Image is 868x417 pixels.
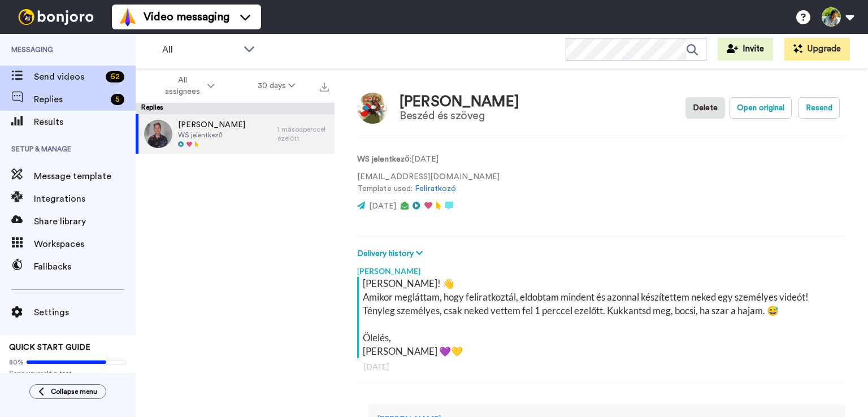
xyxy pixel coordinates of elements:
div: 5 [111,94,124,105]
p: [EMAIL_ADDRESS][DOMAIN_NAME] Template used: [357,171,500,195]
img: Image of Rózsa Széman [357,93,388,124]
strong: WS jelentkező [357,155,410,163]
div: [PERSON_NAME] [400,94,519,110]
span: All assignees [159,75,205,97]
span: Video messaging [144,9,229,25]
span: [DATE] [369,202,396,210]
span: Share library [34,215,136,228]
button: Delete [685,97,725,119]
span: Results [34,115,136,129]
span: Send yourself a test [9,369,127,378]
button: All assignees [138,70,236,102]
span: Workspaces [34,237,136,251]
a: Feliratkozó [415,185,456,193]
div: [PERSON_NAME]! 👋 Amikor megláttam, hogy feliratkoztál, eldobtam mindent és azonnal készítettem ne... [363,277,843,358]
span: [PERSON_NAME] [178,119,245,131]
button: Open original [730,97,792,119]
button: Delivery history [357,247,426,260]
button: 30 days [236,76,317,96]
button: Resend [798,97,840,119]
p: : [DATE] [357,154,500,166]
span: 80% [9,358,24,367]
span: QUICK START GUIDE [9,344,90,351]
img: bj-logo-header-white.svg [14,9,98,25]
div: Beszéd és szöveg [400,110,519,122]
img: 85f521f5-c605-424d-80fa-6a45bf7d63b7-thumb.jpg [144,120,172,148]
span: Message template [34,170,136,183]
button: Invite [718,38,773,60]
span: Settings [34,306,136,319]
span: Send videos [34,70,101,84]
button: Export all results that match these filters now. [316,77,332,94]
span: Integrations [34,192,136,206]
span: All [162,43,238,57]
div: [DATE] [364,361,839,372]
div: 1 másodperccel ezelőtt [277,125,329,143]
span: Fallbacks [34,260,136,273]
a: [PERSON_NAME]WS jelentkező1 másodperccel ezelőtt [136,114,335,154]
span: WS jelentkező [178,131,245,140]
img: vm-color.svg [119,8,137,26]
div: [PERSON_NAME] [357,260,845,277]
button: Collapse menu [29,384,106,399]
img: export.svg [320,82,329,92]
span: Replies [34,93,106,106]
span: Collapse menu [51,387,97,396]
div: Replies [136,103,335,114]
div: 62 [106,71,124,82]
button: Upgrade [784,38,850,60]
